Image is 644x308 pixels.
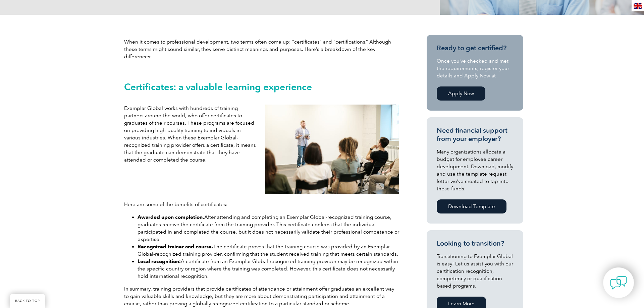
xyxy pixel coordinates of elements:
[437,148,513,192] p: Many organizations allocate a budget for employee career development. Download, modify and use th...
[265,105,399,194] img: training techniques
[437,86,485,101] a: Apply Now
[138,213,399,243] li: After attending and completing an Exemplar Global-recognized training course, graduates receive t...
[437,239,513,248] h3: Looking to transition?
[610,274,627,291] img: contact-chat.png
[437,126,513,143] h3: Need financial support from your employer?
[124,38,399,60] p: When it comes to professional development, two terms often come up: “certificates” and “certifica...
[138,258,399,280] li: A certificate from an Exemplar Global-recognized training provider may be recognized within the s...
[124,81,399,92] h2: Certificates: a valuable learning experience
[634,3,642,9] img: en
[124,105,258,164] p: Exemplar Global works with hundreds of training partners around the world, who offer certificates...
[138,244,213,250] strong: Recognized trainer and course.
[437,253,513,290] p: Transitioning to Exemplar Global is easy! Let us assist you with our certification recognition, c...
[124,201,399,208] p: Here are some of the benefits of certificates:
[10,294,45,308] a: BACK TO TOP
[138,243,399,258] li: The certificate proves that the training course was provided by an Exemplar Global-recognized tra...
[437,57,513,79] p: Once you’ve checked and met the requirements, register your details and Apply Now at
[437,199,506,213] a: Download Template
[138,258,181,264] strong: Local recognition:
[138,214,204,220] strong: Awarded upon completion.
[437,44,513,52] h3: Ready to get certified?
[124,285,399,307] p: In summary, training providers that provide certificates of attendance or attainment offer gradua...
